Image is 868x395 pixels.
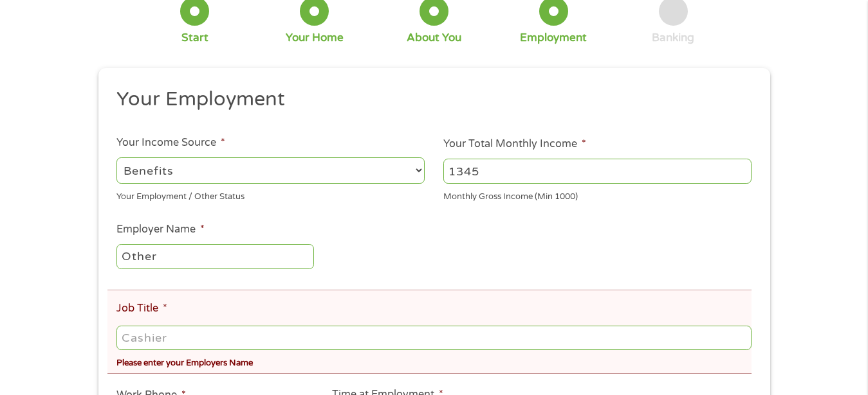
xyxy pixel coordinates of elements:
[116,353,751,370] div: Please enter your Employers Name
[116,302,167,315] label: Job Title
[116,136,225,150] label: Your Income Source
[116,186,425,203] div: Your Employment / Other Status
[181,31,208,45] div: Start
[116,223,205,236] label: Employer Name
[116,244,313,268] input: Walmart
[443,159,752,183] input: 1800
[443,137,586,151] label: Your Total Monthly Income
[520,31,587,45] div: Employment
[443,186,752,203] div: Monthly Gross Income (Min 1000)
[116,87,742,112] h2: Your Employment
[407,31,461,45] div: About You
[652,31,694,45] div: Banking
[286,31,344,45] div: Your Home
[116,326,751,350] input: Cashier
